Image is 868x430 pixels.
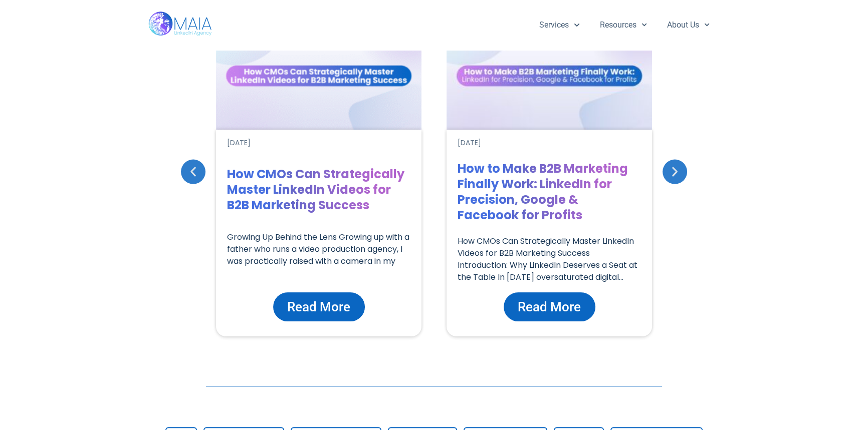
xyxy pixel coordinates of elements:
[590,12,657,38] a: Resources
[273,292,365,321] a: Read More
[458,235,641,283] p: How CMOs Can Strategically Master LinkedIn Videos for B2B Marketing Success Introduction: Why Lin...
[529,12,720,38] nav: Menu
[663,159,687,184] div: Next slide
[657,12,720,38] a: About Us
[458,161,641,223] h1: How to Make B2B Marketing Finally Work: LinkedIn for Precision, Google & Facebook for Profits
[287,297,350,316] span: Read More
[227,138,251,148] time: [DATE]
[529,12,589,38] a: Services
[227,231,410,267] p: Growing Up Behind the Lens Growing up with a father who runs a video production agency, I was pra...
[227,138,251,148] a: [DATE]
[504,292,595,321] a: Read More
[458,138,481,148] time: [DATE]
[181,159,205,184] div: Previous slide
[458,138,481,148] a: [DATE]
[437,12,662,346] div: 2 / 50
[518,297,581,316] span: Read More
[206,12,431,346] div: 1 / 50
[227,166,410,213] h1: How CMOs Can Strategically Master LinkedIn Videos for B2B Marketing Success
